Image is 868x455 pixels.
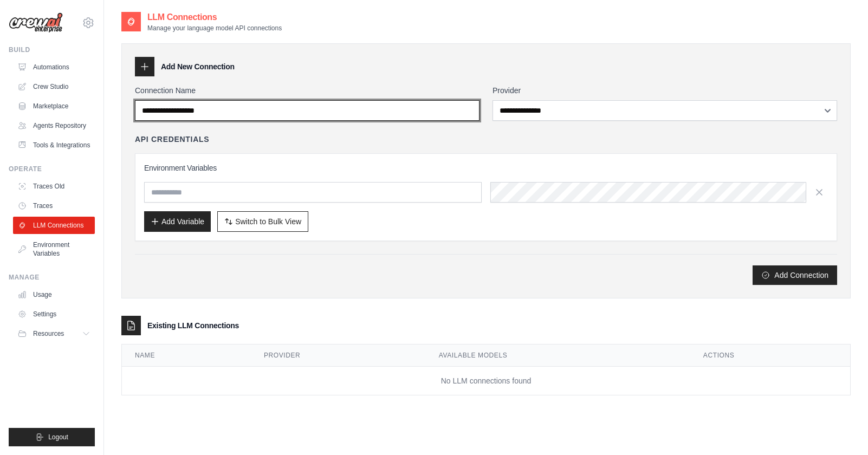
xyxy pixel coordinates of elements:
[753,265,837,285] button: Add Connection
[493,85,837,96] label: Provider
[147,24,282,32] p: Manage your language model API connections
[13,97,95,115] a: Marketplace
[235,216,301,227] span: Switch to Bulk View
[122,344,251,367] th: Name
[147,11,282,24] h2: LLM Connections
[13,286,95,303] a: Usage
[147,320,239,331] h3: Existing LLM Connections
[13,305,95,323] a: Settings
[9,12,63,33] img: Logo
[13,136,95,154] a: Tools & Integrations
[13,236,95,262] a: Environment Variables
[13,117,95,134] a: Agents Repository
[690,344,850,367] th: Actions
[9,428,95,446] button: Logout
[48,433,68,441] span: Logout
[13,217,95,234] a: LLM Connections
[33,329,64,338] span: Resources
[9,273,95,282] div: Manage
[9,45,95,54] div: Build
[13,78,95,95] a: Crew Studio
[161,61,235,72] h3: Add New Connection
[122,367,850,395] td: No LLM connections found
[135,134,209,145] h4: API Credentials
[13,197,95,214] a: Traces
[13,58,95,76] a: Automations
[9,165,95,173] div: Operate
[426,344,690,367] th: Available Models
[144,211,211,232] button: Add Variable
[135,85,480,96] label: Connection Name
[217,211,308,232] button: Switch to Bulk View
[251,344,426,367] th: Provider
[13,178,95,195] a: Traces Old
[144,162,828,173] h3: Environment Variables
[13,325,95,342] button: Resources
